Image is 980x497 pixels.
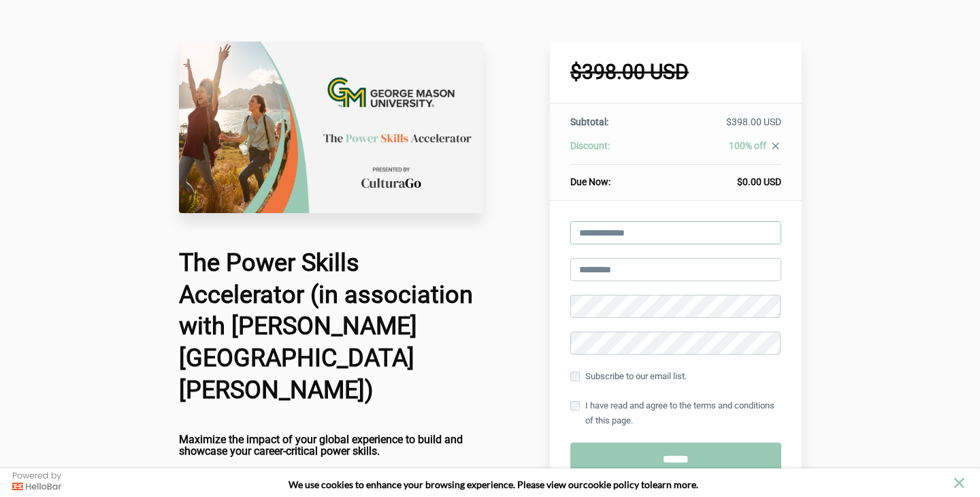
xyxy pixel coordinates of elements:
[570,398,781,428] label: I have read and agree to the terms and conditions of this page.
[570,369,687,384] label: Subscribe to our email list.
[570,116,608,127] span: Subtotal:
[583,479,639,490] a: cookie policy
[766,140,781,155] a: close
[570,139,659,165] th: Discount:
[570,62,781,82] h1: $398.00 USD
[289,479,583,490] span: We use cookies to enhance your browsing experience. Please view our
[737,176,781,187] span: $0.00 USD
[641,479,650,490] strong: to
[770,140,781,152] i: close
[179,247,484,406] h1: The Power Skills Accelerator (in association with [PERSON_NAME][GEOGRAPHIC_DATA][PERSON_NAME])
[570,372,580,381] input: Subscribe to our email list.
[179,434,484,458] h4: Maximize the impact of your global experience to build and showcase your career-critical power sk...
[951,475,968,492] button: close
[179,42,484,213] img: a3e68b-4460-fe2-a77a-207fc7264441_University_Check_Out_Page_17_.png
[650,479,698,490] span: learn more.
[659,115,781,139] td: $398.00 USD
[570,165,659,189] th: Due Now:
[729,140,766,151] span: 100% off
[570,401,580,411] input: I have read and agree to the terms and conditions of this page.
